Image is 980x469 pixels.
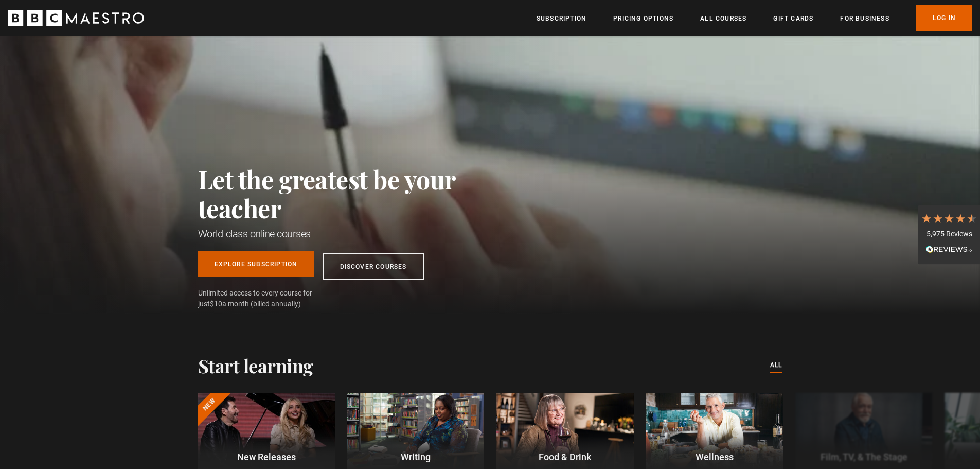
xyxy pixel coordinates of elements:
[537,5,972,31] nav: Primary
[773,13,813,24] a: Gift Cards
[921,229,977,239] div: 5,975 Reviews
[323,253,424,280] a: Discover Courses
[198,288,337,309] span: Unlimited access to every course for just a month (billed annually)
[840,13,889,24] a: For business
[918,205,980,265] div: 5,975 ReviewsRead All Reviews
[198,251,314,277] a: Explore Subscription
[613,13,673,24] a: Pricing Options
[210,300,222,308] span: $10
[926,246,972,253] img: REVIEWS.io
[921,244,977,256] div: Read All Reviews
[921,213,977,224] div: 4.7 Stars
[770,360,782,371] a: All
[198,165,502,222] h2: Let the greatest be your teacher
[198,227,502,241] h1: World-class online courses
[537,13,586,24] a: Subscription
[916,5,972,31] a: Log In
[198,355,313,376] h2: Start learning
[8,10,144,26] svg: BBC Maestro
[700,13,746,24] a: All Courses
